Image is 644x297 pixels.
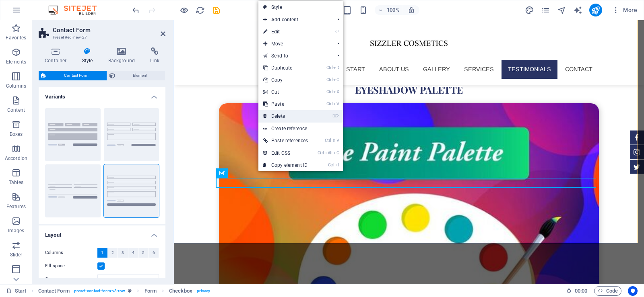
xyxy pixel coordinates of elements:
[153,248,155,258] span: 6
[335,162,339,168] i: I
[128,248,138,258] button: 4
[258,1,343,13] a: Style
[580,288,582,294] span: :
[333,65,339,70] i: D
[179,5,189,15] button: Click here to leave preview mode and continue editing
[38,286,70,296] span: Click to select. Double-click to edit
[318,150,324,156] i: Ctrl
[332,138,336,143] i: ⇧
[132,248,134,258] span: 4
[326,101,333,107] i: Ctrl
[258,38,331,50] span: Move
[326,65,333,70] i: Ctrl
[7,107,25,113] p: Content
[6,203,26,210] p: Features
[6,286,27,296] a: Click to cancel selection. Double-click to open Pages
[612,6,637,14] span: More
[258,110,313,122] a: ⌦Delete
[8,227,25,234] p: Images
[333,89,339,94] i: X
[333,77,339,82] i: C
[195,5,205,15] button: reload
[6,35,26,41] p: Favorites
[118,248,128,258] button: 3
[10,252,23,258] p: Slider
[107,71,165,80] button: Element
[128,289,132,293] i: This element is a customizable preset
[108,248,118,258] button: 2
[573,5,583,15] button: text_generator
[326,89,333,94] i: Ctrl
[144,47,165,64] h4: Link
[258,26,313,38] a: ⏎Edit
[196,286,211,296] span: . privacy
[131,5,140,15] button: undo
[212,6,221,15] i: Save (Ctrl+S)
[557,6,566,15] i: Navigator
[45,277,97,281] label: Gap
[258,147,313,159] a: CtrlAltCEdit CSS
[258,50,331,62] a: Send to
[525,5,535,15] button: design
[525,6,534,15] i: Design (Ctrl+Alt+Y)
[258,74,313,86] a: CtrlCCopy
[38,286,211,296] nav: breadcrumb
[101,248,103,258] span: 1
[9,179,23,186] p: Tables
[332,113,339,119] i: ⌦
[122,248,124,258] span: 3
[258,62,313,74] a: CtrlDDuplicate
[335,29,339,34] i: ⏎
[258,86,313,98] a: CtrlXCut
[375,5,403,15] button: 100%
[594,286,621,296] button: Code
[408,6,415,14] i: On resize automatically adjust zoom level to fit chosen device.
[102,47,144,64] h4: Background
[53,27,165,34] h2: Contact Form
[45,261,97,271] label: Fill space
[258,123,343,135] a: Create reference
[589,4,602,16] button: publish
[557,5,567,15] button: navigator
[46,5,107,15] img: Editor Logo
[39,47,76,64] h4: Container
[211,5,221,15] button: save
[53,34,149,41] h3: Preset #ed-new-27
[325,138,331,143] i: Ctrl
[6,59,27,65] p: Elements
[326,77,333,82] i: Ctrl
[39,87,165,102] h4: Variants
[111,248,114,258] span: 2
[97,248,107,258] button: 1
[45,248,97,258] label: Columns
[541,5,551,15] button: pages
[541,6,550,15] i: Pages (Ctrl+Alt+S)
[336,138,339,143] i: V
[149,248,159,258] button: 6
[575,286,587,296] span: 00 00
[258,135,313,147] a: Ctrl⇧VPaste references
[628,286,638,296] button: Usercentrics
[118,71,163,80] span: Element
[5,155,27,162] p: Accordion
[144,286,157,296] span: Click to select. Double-click to edit
[591,6,600,15] i: Publish
[142,248,144,258] span: 5
[138,248,149,258] button: 5
[333,101,339,107] i: V
[169,286,192,296] span: Click to select. Double-click to edit
[49,71,104,80] span: Contact Form
[387,5,400,15] h6: 100%
[76,47,102,64] h4: Style
[325,150,333,156] i: Alt
[258,98,313,110] a: CtrlVPaste
[573,6,582,15] i: AI Writer
[258,159,313,171] a: CtrlICopy element ID
[10,131,23,137] p: Boxes
[39,71,107,80] button: Contact Form
[609,4,640,16] button: More
[333,150,339,156] i: C
[566,286,588,296] h6: Session time
[6,83,26,89] p: Columns
[328,162,334,168] i: Ctrl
